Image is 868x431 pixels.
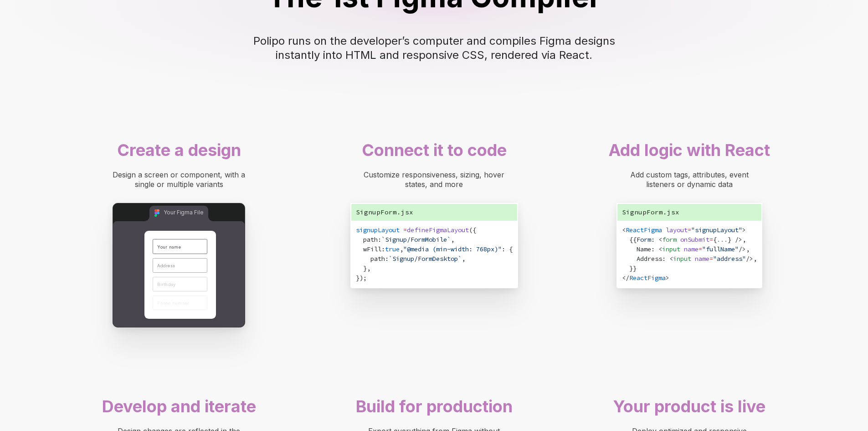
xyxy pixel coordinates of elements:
span: name [684,245,699,253]
span: Develop and iterate [102,396,256,416]
span: Phone number [157,301,189,306]
span: = [403,226,407,234]
span: { [713,235,717,244]
span: Build for production [356,396,513,416]
span: "@media (min-width: 768px)" [403,245,502,253]
span: input [662,245,680,253]
span: `Signup/FormDesktop` [389,254,462,263]
span: Your product is live [613,396,765,416]
span: = [688,226,691,234]
span: ReactFigma [626,226,662,234]
span: layout [666,226,688,234]
span: > {{ [622,226,746,244]
span: Polipo runs on the developer’s computer and compiles Figma designs instantly into HTML and respon... [253,34,618,62]
span: Your Figma File [164,209,203,216]
span: />, }} </ [622,254,757,282]
span: onSubmit [680,235,709,244]
span: SignupForm.jsx [356,208,413,216]
span: form [662,235,677,244]
span: "fullName" [702,245,739,253]
span: = [709,235,713,244]
span: true [385,245,400,253]
span: Design a screen or component, with a single or multiple variants [113,170,247,189]
span: input [673,254,691,263]
span: `Signup/FormMobile` [381,235,451,244]
span: } />, Name: < [622,235,746,253]
span: "address" [713,254,746,263]
span: = [699,245,702,253]
span: "signupLayout" [691,226,742,234]
span: Connect it to code [362,140,507,160]
span: , wFill: [356,235,454,253]
span: Add logic with React [609,140,770,160]
span: Your name [157,244,181,249]
span: Create a design [117,140,241,160]
span: ... [717,235,728,244]
span: : < [651,235,662,244]
span: ({ path: [356,226,476,244]
span: signupLayout [356,226,400,234]
span: Address [157,263,175,268]
span: , [400,245,403,253]
span: Form [637,235,651,244]
span: > [666,274,669,282]
span: Customize responsiveness, sizing, hover states, and more [364,170,507,189]
span: SignupForm.jsx [622,208,679,216]
span: , }, }); [356,254,465,282]
span: Birthday [157,282,175,287]
span: ReactFigma [629,274,666,282]
span: : { path: [356,245,513,263]
span: = [709,254,713,263]
span: />, Address: < [622,245,750,263]
span: defineFigmaLayout [407,226,469,234]
span: Add custom tags, attributes, event listeners or dynamic data [630,170,751,189]
span: name [695,254,709,263]
span: < [622,226,626,234]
